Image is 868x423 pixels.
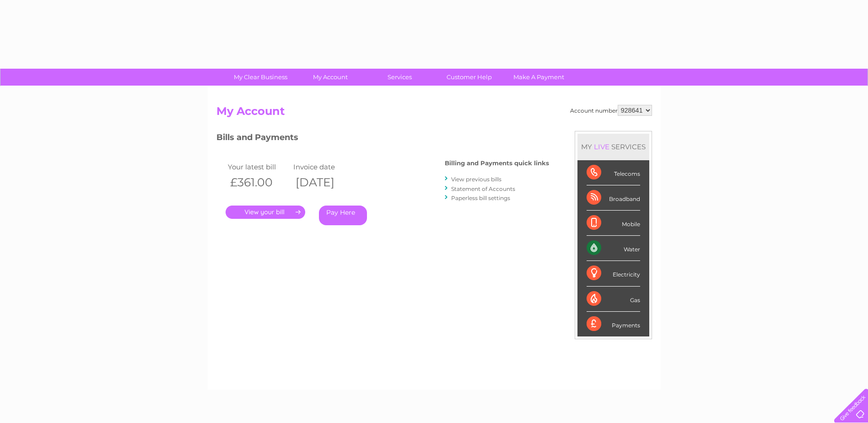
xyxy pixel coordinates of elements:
[451,185,515,192] a: Statement of Accounts
[362,69,437,86] a: Services
[226,173,291,192] th: £361.00
[431,69,507,86] a: Customer Help
[292,69,368,86] a: My Account
[587,312,640,336] div: Payments
[451,176,501,183] a: View previous bills
[216,131,549,147] h3: Bills and Payments
[570,105,652,116] div: Account number
[291,161,357,173] td: Invoice date
[223,69,298,86] a: My Clear Business
[587,287,640,312] div: Gas
[451,195,510,201] a: Paperless bill settings
[291,173,357,192] th: [DATE]
[226,161,291,173] td: Your latest bill
[587,160,640,185] div: Telecoms
[319,206,367,225] a: Pay Here
[587,211,640,236] div: Mobile
[216,105,652,122] h2: My Account
[577,134,649,160] div: MY SERVICES
[592,142,611,151] div: LIVE
[587,185,640,211] div: Broadband
[445,160,549,167] h4: Billing and Payments quick links
[226,206,305,219] a: .
[501,69,577,86] a: Make A Payment
[587,261,640,286] div: Electricity
[587,236,640,261] div: Water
